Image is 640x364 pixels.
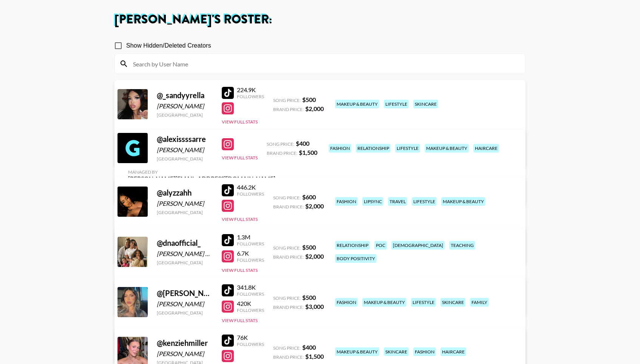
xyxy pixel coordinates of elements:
div: [PERSON_NAME] [157,350,213,358]
button: View Full Stats [222,267,258,273]
div: Followers [237,257,264,263]
div: makeup & beauty [335,100,379,108]
div: relationship [356,144,391,153]
div: fashion [335,298,358,307]
div: Managed By [128,169,275,175]
div: poc [374,241,387,250]
div: Followers [237,191,264,197]
div: makeup & beauty [425,144,469,153]
strong: $ 2,000 [305,202,324,210]
span: Brand Price: [267,150,297,156]
div: haircare [473,144,499,153]
div: lipsync [362,197,383,206]
div: [GEOGRAPHIC_DATA] [157,260,213,265]
div: [DEMOGRAPHIC_DATA] [391,241,445,250]
div: @ _sandyyrella [157,91,213,100]
div: lifestyle [411,298,436,307]
div: Followers [237,291,264,297]
strong: $ 500 [302,244,316,251]
div: @ [PERSON_NAME] [157,288,213,298]
span: Song Price: [273,195,301,201]
div: skincare [384,347,409,356]
span: Song Price: [273,295,301,301]
div: [PERSON_NAME] [157,102,213,110]
div: fashion [329,144,351,153]
div: family [470,298,489,307]
strong: $ 3,000 [305,303,324,310]
div: skincare [413,100,438,108]
div: [PERSON_NAME] [157,146,213,154]
span: Song Price: [267,141,294,147]
div: [GEOGRAPHIC_DATA] [157,310,213,316]
strong: $ 500 [302,96,316,103]
div: 6.7K [237,250,264,257]
div: makeup & beauty [335,347,379,356]
div: skincare [441,298,465,307]
div: 446.2K [237,184,264,191]
input: Search by User Name [128,58,521,70]
div: lifestyle [384,100,409,108]
div: @ kenziehmiller [157,338,213,348]
span: Show Hidden/Deleted Creators [126,41,211,50]
div: 341.8K [237,284,264,291]
div: travel [388,197,407,206]
button: View Full Stats [222,216,258,222]
span: Brand Price: [273,354,304,360]
div: fashion [413,347,436,356]
strong: $ 2,000 [305,105,324,112]
button: View Full Stats [222,119,258,125]
span: Brand Price: [273,254,304,260]
div: [GEOGRAPHIC_DATA] [157,112,213,118]
span: Song Price: [273,345,301,351]
button: View Full Stats [222,318,258,323]
strong: $ 400 [302,344,316,351]
div: [PERSON_NAME] [157,200,213,207]
div: relationship [335,241,370,250]
strong: $ 400 [296,140,309,147]
div: makeup & beauty [362,298,407,307]
button: View Full Stats [222,155,258,160]
div: Followers [237,241,264,247]
h1: [PERSON_NAME] 's Roster: [114,14,526,26]
div: @ alyzzahh [157,188,213,197]
div: [PERSON_NAME][EMAIL_ADDRESS][DOMAIN_NAME] [128,175,275,182]
span: Brand Price: [273,106,304,112]
div: [PERSON_NAME] & [PERSON_NAME] [157,250,213,258]
span: Brand Price: [273,204,304,210]
strong: $ 1,500 [305,353,324,360]
strong: $ 1,500 [299,149,317,156]
div: Followers [237,94,264,99]
strong: $ 600 [302,193,316,201]
div: 1.3M [237,233,264,241]
div: teaching [449,241,475,250]
div: @ dnaofficial_ [157,238,213,248]
div: haircare [441,347,466,356]
div: Followers [237,307,264,313]
div: 420K [237,300,264,307]
div: @ alexissssarre [157,134,213,144]
span: Brand Price: [273,304,304,310]
div: lifestyle [412,197,437,206]
strong: $ 2,000 [305,253,324,260]
span: Song Price: [273,97,301,103]
div: [PERSON_NAME] [157,300,213,308]
div: Followers [237,341,264,347]
span: Song Price: [273,245,301,251]
div: 76K [237,334,264,341]
div: makeup & beauty [441,197,485,206]
div: lifestyle [395,144,420,153]
div: [GEOGRAPHIC_DATA] [157,210,213,215]
div: [GEOGRAPHIC_DATA] [157,156,213,162]
strong: $ 500 [302,294,316,301]
div: fashion [335,197,358,206]
div: 224.9K [237,86,264,94]
div: body positivity [335,254,377,263]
